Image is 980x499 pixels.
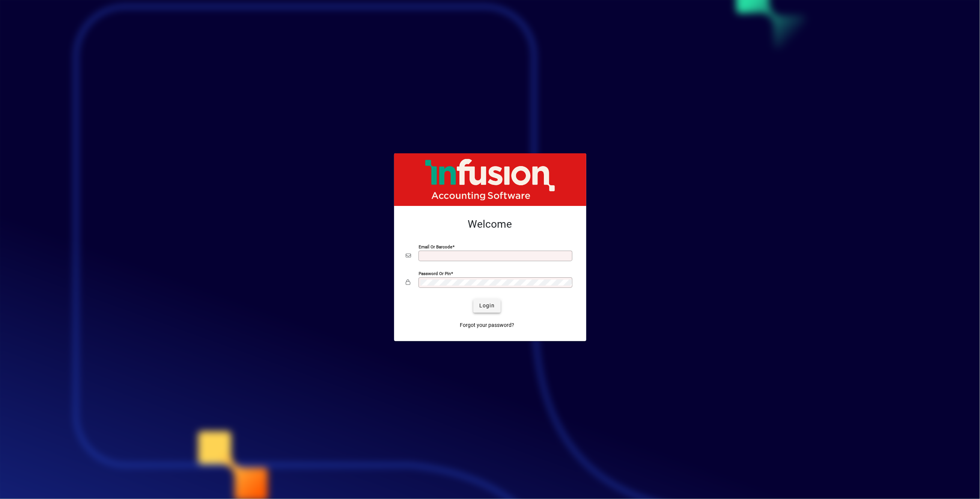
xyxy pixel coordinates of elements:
[406,218,574,231] h2: Welcome
[473,299,501,313] button: Login
[419,244,453,249] mat-label: Email or Barcode
[419,271,451,276] mat-label: Password or Pin
[457,319,517,332] a: Forgot your password?
[479,302,495,310] span: Login
[460,321,514,329] span: Forgot your password?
